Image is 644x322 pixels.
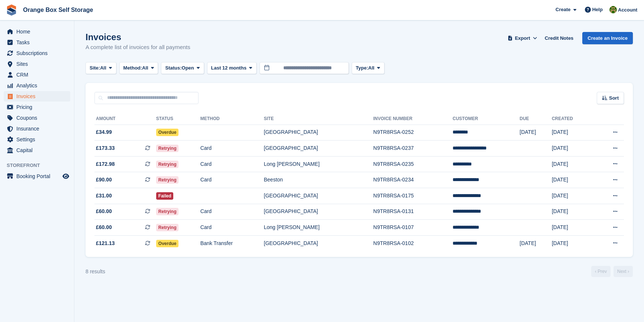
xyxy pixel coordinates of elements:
span: £60.00 [96,223,112,231]
span: Settings [16,134,61,145]
span: Pricing [16,102,61,112]
td: Bank Transfer [200,235,264,251]
td: [DATE] [552,204,593,220]
a: Preview store [61,172,70,181]
span: £90.00 [96,176,112,184]
td: N9TR8RSA-0102 [373,235,453,251]
a: menu [4,59,70,69]
td: Card [200,172,264,188]
span: Help [592,6,603,13]
a: Next [614,266,633,277]
th: Amount [94,113,156,125]
span: Retrying [156,208,179,215]
span: Retrying [156,161,179,168]
th: Method [200,113,264,125]
span: £60.00 [96,207,112,215]
td: [GEOGRAPHIC_DATA] [264,125,373,141]
img: SARAH T [609,6,617,13]
th: Invoice Number [373,113,453,125]
a: menu [4,37,70,48]
a: menu [4,48,70,58]
span: Coupons [16,113,61,123]
td: N9TR8RSA-0107 [373,220,453,236]
h1: Invoices [86,32,190,42]
span: £121.13 [96,239,115,247]
span: Sites [16,59,61,69]
a: Create an Invoice [582,32,633,44]
span: Status: [165,64,181,72]
span: Export [515,35,530,42]
td: Card [200,220,264,236]
div: 8 results [86,268,105,276]
td: Card [200,156,264,172]
span: Create [556,6,570,13]
a: menu [4,113,70,123]
td: [DATE] [520,125,552,141]
span: Retrying [156,224,179,231]
span: Invoices [16,91,61,102]
td: [DATE] [552,156,593,172]
span: Storefront [7,162,74,169]
td: [DATE] [552,172,593,188]
td: [DATE] [520,235,552,251]
span: Method: [123,64,142,72]
a: Previous [591,266,611,277]
a: Credit Notes [542,32,576,44]
span: Site: [90,64,100,72]
img: stora-icon-8386f47178a22dfd0bd8f6a31ec36ba5ce8667c1dd55bd0f319d3a0aa187defe.svg [6,4,17,16]
p: A complete list of invoices for all payments [86,43,190,52]
span: Analytics [16,80,61,91]
th: Due [520,113,552,125]
td: [DATE] [552,125,593,141]
td: N9TR8RSA-0235 [373,156,453,172]
a: menu [4,145,70,155]
td: N9TR8RSA-0252 [373,125,453,141]
td: Beeston [264,172,373,188]
span: Last 12 months [211,64,247,72]
span: All [368,64,374,72]
span: Subscriptions [16,48,61,58]
span: £173.33 [96,144,115,152]
td: [DATE] [552,235,593,251]
td: Long [PERSON_NAME] [264,220,373,236]
span: Account [618,6,637,14]
span: Failed [156,192,174,200]
th: Site [264,113,373,125]
a: menu [4,123,70,134]
td: N9TR8RSA-0131 [373,204,453,220]
span: Home [16,26,61,37]
span: Overdue [156,240,179,247]
span: CRM [16,70,61,80]
td: [DATE] [552,188,593,204]
a: menu [4,171,70,181]
span: £172.98 [96,160,115,168]
span: Tasks [16,37,61,48]
td: N9TR8RSA-0234 [373,172,453,188]
a: Orange Box Self Storage [20,4,96,16]
a: menu [4,102,70,112]
td: N9TR8RSA-0175 [373,188,453,204]
td: [GEOGRAPHIC_DATA] [264,235,373,251]
span: Type: [356,64,368,72]
td: Card [200,141,264,157]
button: Type: All [352,62,384,74]
button: Status: Open [161,62,204,74]
nav: Page [590,266,634,277]
th: Customer [453,113,519,125]
th: Status [156,113,200,125]
span: Retrying [156,176,179,184]
span: Sort [609,94,619,102]
button: Site: All [86,62,116,74]
span: Open [182,64,194,72]
button: Method: All [119,62,158,74]
td: N9TR8RSA-0237 [373,141,453,157]
a: menu [4,70,70,80]
button: Export [506,32,539,44]
td: Long [PERSON_NAME] [264,156,373,172]
span: All [142,64,148,72]
a: menu [4,134,70,145]
a: menu [4,80,70,91]
span: Capital [16,145,61,155]
td: [GEOGRAPHIC_DATA] [264,188,373,204]
th: Created [552,113,593,125]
